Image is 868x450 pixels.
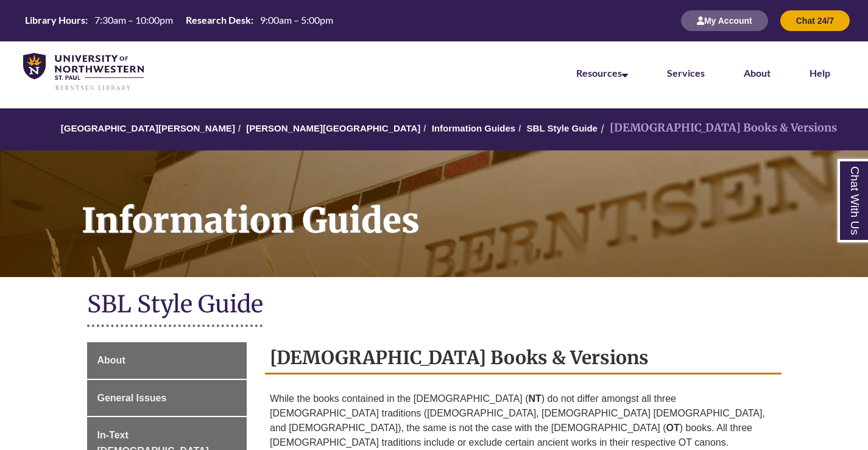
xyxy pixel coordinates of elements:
strong: NT [528,393,541,404]
th: Research Desk: [181,13,255,27]
h1: Information Guides [68,150,868,261]
span: 9:00am – 5:00pm [260,14,333,26]
h2: [DEMOGRAPHIC_DATA] Books & Versions [265,342,782,374]
li: [DEMOGRAPHIC_DATA] Books & Versions [598,119,837,137]
a: Help [810,67,830,79]
table: Hours Today [20,13,338,27]
a: Resources [576,67,628,79]
a: Information Guides [432,123,516,133]
strong: OT [666,423,680,433]
span: 7:30am – 10:00pm [94,14,173,26]
a: General Issues [87,380,247,417]
h1: SBL Style Guide [87,289,782,322]
a: About [744,67,771,79]
img: UNWSP Library Logo [23,53,144,91]
a: Hours Today [20,13,338,28]
a: Services [667,67,705,79]
a: [GEOGRAPHIC_DATA][PERSON_NAME] [61,123,235,133]
a: SBL Style Guide [527,123,598,133]
a: Chat 24/7 [780,15,850,26]
button: Chat 24/7 [780,10,850,31]
span: General Issues [97,393,167,403]
th: Library Hours: [20,13,90,27]
span: About [97,355,125,365]
a: About [87,342,247,379]
a: My Account [681,15,768,26]
button: My Account [681,10,768,31]
a: [PERSON_NAME][GEOGRAPHIC_DATA] [246,123,420,133]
